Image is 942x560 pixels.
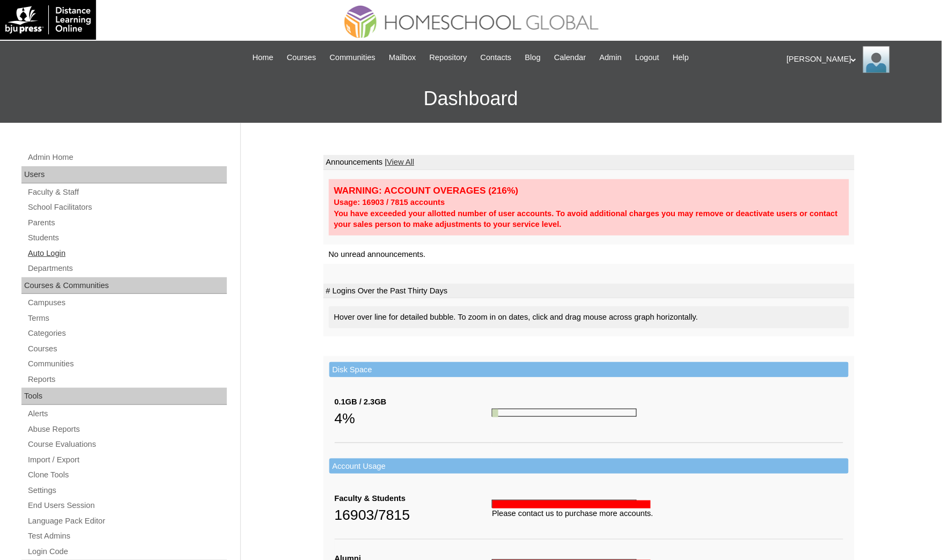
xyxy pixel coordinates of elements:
[329,51,376,64] span: Communities
[27,514,227,528] a: Language Pack Editor
[335,493,492,504] div: Faculty & Students
[554,51,586,64] span: Calendar
[667,51,694,64] a: Help
[387,158,414,166] a: View All
[424,51,473,64] a: Repository
[5,75,937,123] h3: Dashboard
[253,51,274,64] span: Home
[27,262,227,275] a: Departments
[27,231,227,245] a: Students
[287,51,317,64] span: Courses
[324,51,381,64] a: Communities
[481,51,512,64] span: Contacts
[27,312,227,325] a: Terms
[787,46,931,73] div: [PERSON_NAME]
[520,51,546,64] a: Blog
[525,51,541,64] span: Blog
[282,51,322,64] a: Courses
[27,342,227,356] a: Courses
[635,51,659,64] span: Logout
[492,508,843,519] div: Please contact us to purchase more accounts.
[329,459,849,474] td: Account Usage
[334,185,844,197] div: WARNING: ACCOUNT OVERAGES (216%)
[384,51,422,64] a: Mailbox
[5,5,91,34] img: logo-white.png
[27,296,227,310] a: Campuses
[27,529,227,543] a: Test Admins
[27,373,227,386] a: Reports
[27,186,227,199] a: Faculty & Staff
[27,453,227,467] a: Import / Export
[323,245,855,264] td: No unread announcements.
[27,201,227,214] a: School Facilitators
[335,504,492,526] div: 16903/7815
[27,407,227,421] a: Alerts
[27,247,227,260] a: Auto Login
[600,51,622,64] span: Admin
[335,408,492,429] div: 4%
[27,357,227,371] a: Communities
[21,166,227,183] div: Users
[430,51,467,64] span: Repository
[863,46,890,73] img: Ariane Ebuen
[334,208,844,230] div: You have exceeded your allotted number of user accounts. To avoid additional charges you may remo...
[21,388,227,405] div: Tools
[329,362,849,378] td: Disk Space
[247,51,279,64] a: Home
[630,51,665,64] a: Logout
[27,545,227,558] a: Login Code
[323,284,855,299] td: # Logins Over the Past Thirty Days
[594,51,628,64] a: Admin
[323,155,855,170] td: Announcements |
[389,51,416,64] span: Mailbox
[475,51,517,64] a: Contacts
[27,216,227,230] a: Parents
[27,468,227,482] a: Clone Tools
[549,51,591,64] a: Calendar
[335,396,492,408] div: 0.1GB / 2.3GB
[27,499,227,512] a: End Users Session
[329,306,849,328] div: Hover over line for detailed bubble. To zoom in on dates, click and drag mouse across graph horiz...
[27,423,227,436] a: Abuse Reports
[27,484,227,497] a: Settings
[27,438,227,451] a: Course Evaluations
[21,277,227,294] div: Courses & Communities
[334,198,445,207] strong: Usage: 16903 / 7815 accounts
[27,327,227,340] a: Categories
[673,51,689,64] span: Help
[27,151,227,164] a: Admin Home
